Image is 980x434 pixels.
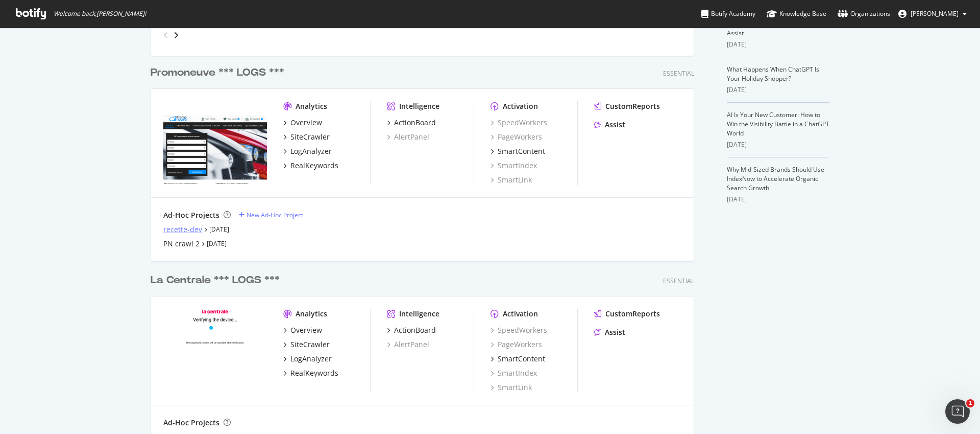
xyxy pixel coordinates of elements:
a: SmartLink [491,382,532,393]
div: Essential [663,277,694,285]
a: RealKeywords [283,161,338,171]
a: SpeedWorkers [491,118,547,128]
div: CustomReports [605,309,660,319]
a: New Ad-Hoc Project [239,211,303,219]
div: SiteCrawler [290,339,330,350]
span: Welcome back, [PERSON_NAME] ! [54,10,146,18]
div: Intelligence [399,309,439,319]
a: PageWorkers [491,339,542,350]
div: Botify Academy [701,9,755,19]
div: [DATE] [727,40,829,49]
div: Essential [663,69,694,78]
div: angle-right [173,30,180,40]
div: SiteCrawler [290,132,330,142]
div: Assist [605,120,625,130]
a: PN crawl 2 [163,239,200,249]
div: Organizations [838,9,890,19]
a: CustomReports [594,101,660,111]
a: SmartLink [491,175,532,185]
a: [DATE] [207,239,227,248]
a: SiteCrawler [283,132,330,142]
a: PageWorkers [491,132,542,142]
div: SmartContent [498,146,545,156]
a: Overview [283,118,322,128]
span: Vincent Flaceliere [911,9,959,18]
div: CustomReports [605,101,660,111]
a: ActionBoard [387,325,436,335]
div: angle-left [159,27,173,43]
div: RealKeywords [290,368,338,378]
a: LogAnalyzer [283,354,332,364]
img: promoneuve.fr [163,101,267,184]
a: SmartIndex [491,161,537,171]
a: SpeedWorkers [491,325,547,335]
a: What Happens When ChatGPT Is Your Holiday Shopper? [727,65,819,83]
span: 1 [966,399,974,407]
a: CustomReports [594,309,660,319]
a: Assist [594,120,625,130]
a: SiteCrawler [283,339,330,350]
a: SmartIndex [491,368,537,378]
div: Activation [503,309,538,319]
a: Overview [283,325,322,335]
a: Why Mid-Sized Brands Should Use IndexNow to Accelerate Organic Search Growth [727,165,824,192]
iframe: Intercom live chat [945,399,970,424]
div: [DATE] [727,85,829,95]
a: ActionBoard [387,118,436,128]
a: RealKeywords [283,368,338,378]
div: Intelligence [399,101,439,111]
a: LogAnalyzer [283,146,332,156]
div: SmartContent [498,354,545,364]
div: Assist [605,327,625,337]
a: SmartContent [491,146,545,156]
div: Analytics [296,101,327,111]
div: LogAnalyzer [290,354,332,364]
img: lacentrale.fr [163,309,267,392]
div: Knowledge Base [767,9,826,19]
a: Assist [594,327,625,337]
a: AI Is Your New Customer: How to Win the Visibility Battle in a ChatGPT World [727,110,829,138]
div: ActionBoard [394,325,436,335]
a: How to Save Hours on Content and Research Workflows with Botify Assist [727,10,826,37]
div: [DATE] [727,140,829,149]
div: Analytics [296,309,327,319]
div: Overview [290,118,322,128]
div: New Ad-Hoc Project [247,211,303,219]
div: ActionBoard [394,118,436,128]
a: recette-dev [163,224,202,235]
div: Activation [503,101,538,111]
a: AlertPanel [387,339,429,350]
a: SmartContent [491,354,545,364]
a: AlertPanel [387,132,429,142]
div: Ad-Hoc Projects [163,210,219,220]
a: [DATE] [209,225,229,234]
div: Overview [290,325,322,335]
div: RealKeywords [290,161,338,171]
div: Ad-Hoc Projects [163,418,219,428]
div: LogAnalyzer [290,146,332,156]
div: [DATE] [727,195,829,204]
button: [PERSON_NAME] [890,6,975,22]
